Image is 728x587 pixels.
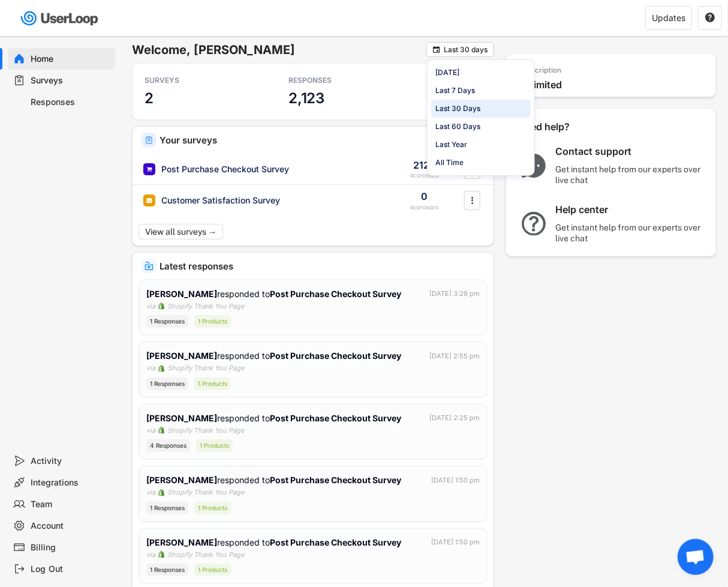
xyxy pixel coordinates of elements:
[146,536,404,549] div: responded to
[146,378,188,390] div: 1 Responses
[429,351,480,361] div: [DATE] 2:55 pm
[705,12,715,23] text: 
[555,145,705,158] div: Contact support
[31,564,110,575] div: Log Out
[167,363,244,373] div: Shopify Thank You Page
[160,262,485,271] div: Latest responses
[467,160,479,178] button: 
[146,502,188,514] div: 1 Responses
[411,205,439,211] div: RESPONSES
[471,194,474,206] text: 
[31,75,110,86] div: Surveys
[146,439,190,452] div: 4 Responses
[146,475,217,485] strong: [PERSON_NAME]
[167,426,244,436] div: Shopify Thank You Page
[161,163,289,175] div: Post Purchase Checkout Survey
[194,502,231,514] div: 1 Products
[433,45,440,54] text: 
[467,191,479,209] button: 
[194,315,231,328] div: 1 Products
[705,13,715,23] button: 
[518,66,561,76] div: Subscription
[145,262,154,271] img: IncomingMajor.svg
[196,439,233,452] div: 1 Products
[158,551,165,558] img: 1156660_ecommerce_logo_shopify_icon%20%281%29.png
[436,139,468,150] div: Last Year
[270,351,401,361] strong: Post Purchase Checkout Survey
[158,489,165,496] img: 1156660_ecommerce_logo_shopify_icon%20%281%29.png
[18,6,103,31] img: userloop-logo-01.svg
[167,550,244,560] div: Shopify Thank You Page
[146,550,155,560] div: via
[422,190,428,203] div: 0
[146,287,404,300] div: responded to
[555,222,705,244] div: Get instant help from our experts over live chat
[414,158,436,172] div: 2123
[518,79,710,91] div: Unlimited
[31,456,110,467] div: Activity
[652,14,685,22] div: Updates
[429,413,480,423] div: [DATE] 2:25 pm
[678,539,714,575] a: Open chat
[31,53,110,65] div: Home
[146,351,217,361] strong: [PERSON_NAME]
[270,413,401,423] strong: Post Purchase Checkout Survey
[132,42,426,58] h6: Welcome, [PERSON_NAME]
[518,212,549,236] img: QuestionMarkInverseMajor.svg
[436,121,481,132] div: Last 60 Days
[432,45,441,54] button: 
[194,378,231,390] div: 1 Products
[167,487,244,498] div: Shopify Thank You Page
[158,427,165,434] img: 1156660_ecommerce_logo_shopify_icon%20%281%29.png
[194,564,231,576] div: 1 Products
[31,520,110,532] div: Account
[146,412,404,424] div: responded to
[288,89,324,107] h3: 2,123
[167,301,244,312] div: Shopify Thank You Page
[146,315,188,328] div: 1 Responses
[158,303,165,310] img: 1156660_ecommerce_logo_shopify_icon%20%281%29.png
[139,224,223,239] button: View all surveys →
[31,542,110,553] div: Billing
[411,173,439,179] div: RESPONSES
[146,289,217,299] strong: [PERSON_NAME]
[146,537,217,547] strong: [PERSON_NAME]
[555,164,705,185] div: Get instant help from our experts over live chat
[146,487,155,498] div: via
[555,203,705,216] div: Help center
[146,301,155,312] div: via
[146,363,155,373] div: via
[146,349,404,362] div: responded to
[436,157,464,168] div: All Time
[270,537,401,547] strong: Post Purchase Checkout Survey
[270,289,401,299] strong: Post Purchase Checkout Survey
[146,474,404,486] div: responded to
[431,475,480,486] div: [DATE] 1:50 pm
[288,76,396,85] div: RESPONSES
[270,475,401,485] strong: Post Purchase Checkout Survey
[31,499,110,510] div: Team
[431,537,480,547] div: [DATE] 1:50 pm
[146,564,188,576] div: 1 Responses
[436,67,460,78] div: [DATE]
[161,194,280,206] div: Customer Satisfaction Survey
[518,121,602,133] div: Need help?
[31,97,110,108] div: Responses
[146,413,217,423] strong: [PERSON_NAME]
[160,136,485,145] div: Your surveys
[31,477,110,489] div: Integrations
[158,365,165,372] img: 1156660_ecommerce_logo_shopify_icon%20%281%29.png
[145,89,154,107] h3: 2
[436,103,481,114] div: Last 30 Days
[146,426,155,436] div: via
[145,76,252,85] div: SURVEYS
[429,289,480,299] div: [DATE] 3:29 pm
[436,85,476,96] div: Last 7 Days
[444,46,488,53] div: Last 30 days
